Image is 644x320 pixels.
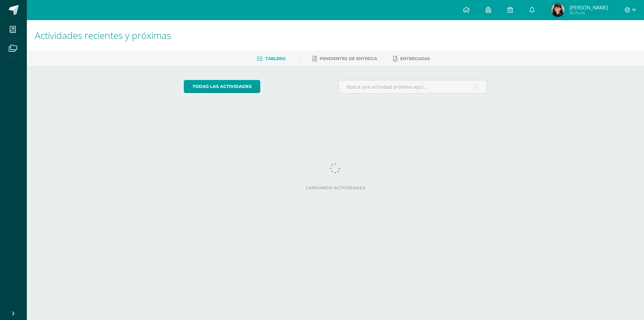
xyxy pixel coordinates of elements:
[338,80,487,93] input: Busca una actividad próxima aquí...
[393,53,430,64] a: Entregadas
[184,185,487,190] label: Cargando actividades
[184,80,260,93] a: todas las Actividades
[313,53,377,64] a: Pendientes de entrega
[400,56,430,61] span: Entregadas
[570,10,608,16] span: Mi Perfil
[551,3,565,17] img: 9a96d2dfb09e28ee805cf3d5b303d476.png
[320,56,377,61] span: Pendientes de entrega
[570,4,608,11] span: [PERSON_NAME]
[257,53,285,64] a: Tablero
[265,56,285,61] span: Tablero
[35,29,171,42] span: Actividades recientes y próximas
